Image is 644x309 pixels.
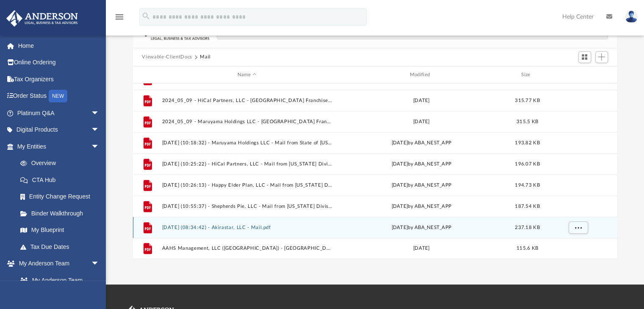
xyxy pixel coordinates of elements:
[12,222,108,239] a: My Blueprint
[91,105,108,122] span: arrow_drop_down
[114,16,124,22] a: menu
[142,53,192,61] button: Viewable-ClientDocs
[12,171,112,188] a: CTA Hub
[114,12,124,22] i: menu
[6,121,112,138] a: Digital Productsarrow_drop_down
[336,139,507,147] div: [DATE] by ABA_NEST_APP
[133,83,617,259] div: grid
[12,188,112,205] a: Entity Change Request
[336,224,507,232] div: by ABA_NEST_APP
[6,71,112,88] a: Tax Organizers
[336,245,507,253] div: [DATE]
[391,225,408,230] span: [DATE]
[6,88,112,105] a: Order StatusNEW
[578,51,591,63] button: Switch to Grid View
[510,71,544,79] div: Size
[6,105,112,121] a: Platinum Q&Aarrow_drop_down
[162,140,332,146] button: [DATE] (10:18:32) - Maruyama Holdings LLC - Mail from State of [US_STATE][GEOGRAPHIC_DATA]pdf
[141,11,151,21] i: search
[91,138,108,155] span: arrow_drop_down
[12,238,112,255] a: Tax Due Dates
[4,10,80,27] img: Anderson Advisors Platinum Portal
[162,204,332,209] button: [DATE] (10:55:37) - Shepherds Pie, LLC - Mail from [US_STATE] Division of Corporations.pdf
[515,225,539,230] span: 237.18 KB
[336,71,506,79] div: Modified
[161,71,332,79] div: Name
[548,71,607,79] div: id
[515,204,539,209] span: 187.54 KB
[6,138,112,155] a: My Entitiesarrow_drop_down
[12,272,104,289] a: My Anderson Team
[336,203,507,210] div: [DATE] by ABA_NEST_APP
[336,160,507,168] div: [DATE] by ABA_NEST_APP
[6,37,112,54] a: Home
[49,90,67,102] div: NEW
[162,182,332,188] button: [DATE] (10:26:13) - Happy Elder Plan, LLC - Mail from [US_STATE] Division of Corporations.pdf
[12,155,112,172] a: Overview
[162,161,332,167] button: [DATE] (10:25:22) - HiCal Partners, LLC - Mail from [US_STATE] Division of Corporations.pdf
[515,98,539,103] span: 315.77 KB
[162,98,332,103] button: 2024_05_09 - HiCal Partners, LLC - [GEOGRAPHIC_DATA] Franchise Tax.pdf
[12,205,112,222] a: Binder Walkthrough
[336,182,507,189] div: [DATE] by ABA_NEST_APP
[515,162,539,166] span: 196.07 KB
[625,11,638,23] img: User Pic
[336,97,507,105] div: [DATE]
[136,71,158,79] div: id
[6,255,108,272] a: My Anderson Teamarrow_drop_down
[162,246,332,251] button: AAHS Management, LLC ([GEOGRAPHIC_DATA]) - [GEOGRAPHIC_DATA] Franchise Tax.pdf
[162,225,332,230] button: [DATE] (08:34:42) - Akirastar, LLC - Mail.pdf
[91,121,108,139] span: arrow_drop_down
[516,119,538,124] span: 315.5 KB
[516,246,538,251] span: 115.6 KB
[515,183,539,188] span: 194.73 KB
[336,118,507,126] div: [DATE]
[595,51,608,63] button: Add
[568,221,588,234] button: More options
[6,54,112,71] a: Online Ordering
[162,119,332,124] button: 2024_05_09 - Maruyama Holdings LLC - [GEOGRAPHIC_DATA] Franchise Tax.pdf
[91,255,108,273] span: arrow_drop_down
[200,53,211,61] button: Mail
[515,141,539,145] span: 193.82 KB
